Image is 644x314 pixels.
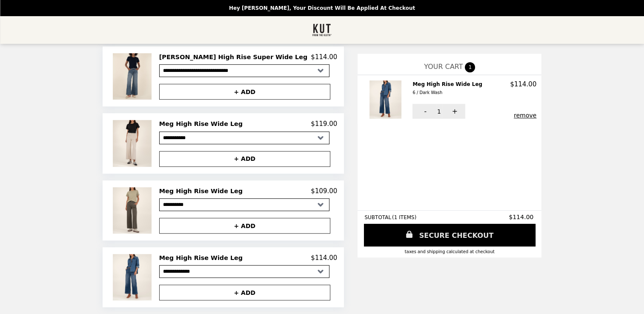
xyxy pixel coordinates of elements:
[159,265,329,278] select: Select a product variant
[159,285,330,300] button: + ADD
[159,84,330,100] button: + ADD
[159,187,246,195] h2: Meg High Rise Wide Leg
[159,151,330,167] button: + ADD
[113,187,154,234] img: Meg High Rise Wide Leg
[412,80,486,97] h2: Meg High Rise Wide Leg
[424,63,463,71] span: YOUR CART
[311,254,337,262] p: $114.00
[311,120,337,128] p: $119.00
[113,53,154,100] img: Ryan High Rise Super Wide Leg
[412,89,482,97] div: 6 / Dark Wash
[509,214,535,220] span: $114.00
[159,218,330,234] button: + ADD
[159,64,329,77] select: Select a product variant
[442,104,465,119] button: +
[364,249,535,254] div: Taxes and Shipping calculated at checkout
[510,80,536,88] p: $114.00
[159,198,329,211] select: Select a product variant
[159,120,246,128] h2: Meg High Rise Wide Leg
[229,5,415,11] p: Hey [PERSON_NAME], your discount will be applied at checkout
[311,53,337,61] p: $114.00
[312,21,332,39] img: Brand Logo
[113,254,154,300] img: Meg High Rise Wide Leg
[514,112,536,119] button: remove
[465,62,475,72] span: 1
[437,108,441,115] span: 1
[159,53,311,61] h2: [PERSON_NAME] High Rise Super Wide Leg
[311,187,337,195] p: $109.00
[392,214,416,220] span: ( 1 ITEMS )
[412,104,436,119] button: -
[159,131,329,144] select: Select a product variant
[364,214,392,220] span: SUBTOTAL
[364,224,535,246] a: SECURE CHECKOUT
[369,80,404,119] img: Meg High Rise Wide Leg
[113,120,154,166] img: Meg High Rise Wide Leg
[159,254,246,262] h2: Meg High Rise Wide Leg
